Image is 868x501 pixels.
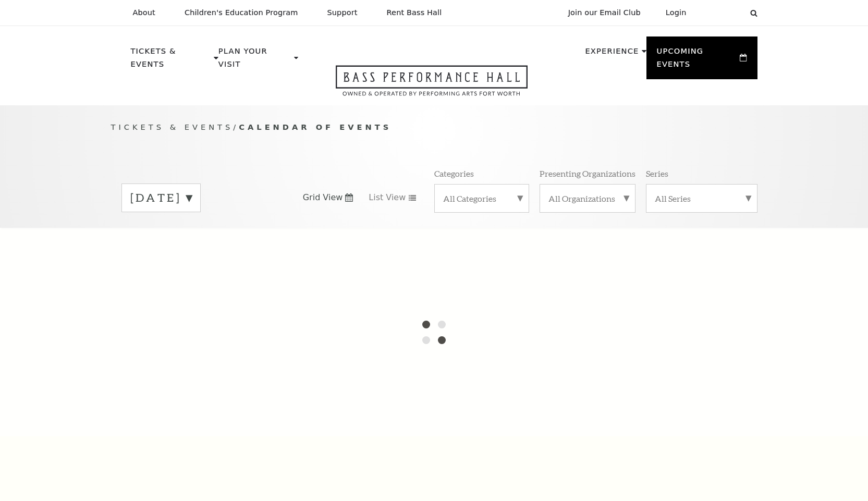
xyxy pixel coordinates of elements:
p: Tickets & Events [131,45,212,77]
span: Calendar of Events [239,123,392,131]
span: Grid View [303,192,343,203]
p: Plan Your Visit [218,45,291,77]
p: Upcoming Events [657,45,738,77]
label: All Categories [443,193,520,204]
p: Series [646,168,668,179]
label: All Series [655,193,749,204]
p: Rent Bass Hall [387,8,442,17]
label: [DATE] [130,190,192,206]
p: Presenting Organizations [540,168,635,179]
select: Select: [703,8,740,18]
span: Tickets & Events [111,123,234,131]
p: / [111,121,757,134]
p: Experience [585,45,639,64]
p: Categories [434,168,474,179]
p: About [133,8,155,17]
span: List View [369,192,406,203]
label: All Organizations [548,193,627,204]
p: Support [327,8,358,17]
p: Children's Education Program [185,8,298,17]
